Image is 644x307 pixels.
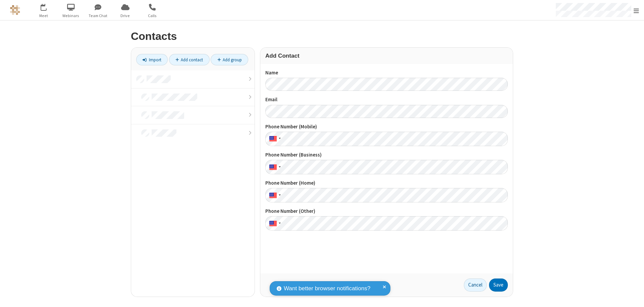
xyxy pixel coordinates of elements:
[265,207,508,215] label: Phone Number (Other)
[265,188,283,202] div: United States: + 1
[265,69,508,77] label: Name
[131,30,513,42] h2: Contacts
[169,54,210,65] a: Add contact
[140,13,165,19] span: Calls
[136,54,168,65] a: Import
[265,123,508,131] label: Phone Number (Mobile)
[265,132,283,146] div: United States: + 1
[265,160,283,174] div: United States: + 1
[10,5,20,15] img: QA Selenium DO NOT DELETE OR CHANGE
[284,284,370,293] span: Want better browser notifications?
[265,53,508,59] h3: Add Contact
[31,13,56,19] span: Meet
[265,216,283,231] div: United States: + 1
[265,151,508,159] label: Phone Number (Business)
[265,179,508,187] label: Phone Number (Home)
[58,13,84,19] span: Webinars
[265,96,508,104] label: Email
[489,279,508,292] button: Save
[45,4,50,9] div: 1
[211,54,248,65] a: Add group
[113,13,138,19] span: Drive
[464,279,487,292] a: Cancel
[86,13,111,19] span: Team Chat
